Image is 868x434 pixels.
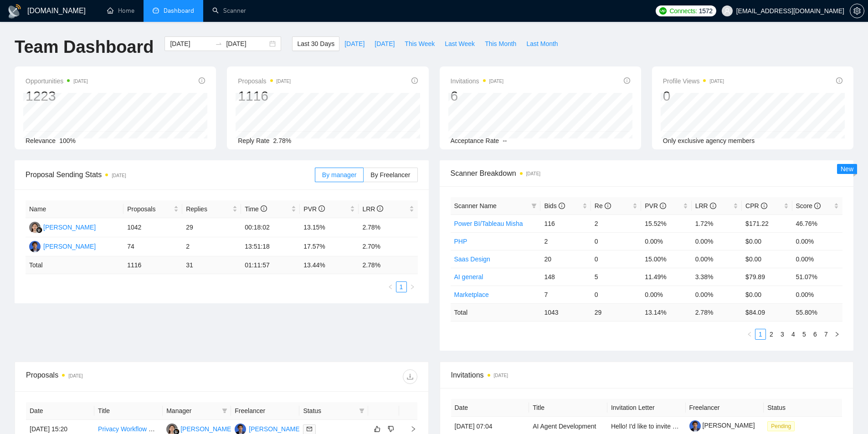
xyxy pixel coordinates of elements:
a: KK[PERSON_NAME] [166,425,233,432]
td: $0.00 [742,286,792,303]
span: Scanner Name [454,202,497,209]
span: Proposals [127,204,172,214]
img: gigradar-bm.png [36,227,42,233]
span: Last 30 Days [297,39,334,49]
span: Dashboard [164,7,194,15]
div: 0 [663,87,724,105]
li: Previous Page [385,281,396,292]
td: $0.00 [742,232,792,250]
span: filter [220,404,229,418]
td: 13.14 % [641,303,691,321]
span: dashboard [153,7,159,14]
img: upwork-logo.png [659,7,667,15]
button: left [385,281,396,292]
span: Manager [166,406,218,416]
span: [DATE] [344,39,365,49]
td: 0.00% [692,286,742,303]
td: 2 [182,237,241,256]
td: 20 [540,250,591,268]
div: [PERSON_NAME] [43,222,96,232]
button: left [744,329,755,340]
button: Last 30 Days [292,36,339,51]
a: Power BI/Tableau Misha [454,220,523,227]
span: Bids [544,202,565,209]
div: Proposals [26,369,221,384]
span: to [215,40,222,47]
td: 1.72% [692,214,742,232]
input: End date [226,39,267,49]
td: 11.49% [641,268,691,286]
span: PVR [645,202,666,209]
td: 5 [591,268,641,286]
td: 1116 [123,256,182,274]
span: info-circle [199,77,205,84]
td: 2 [540,232,591,250]
a: 2 [766,329,776,339]
span: Relevance [26,137,56,144]
td: 55.80 % [792,303,842,321]
a: DU[PERSON_NAME] [29,242,96,250]
td: $171.22 [742,214,792,232]
li: 4 [788,329,799,340]
span: Proposal Sending Stats [26,169,315,180]
td: 0.00% [641,286,691,303]
span: right [403,426,416,432]
td: $0.00 [742,250,792,268]
td: 1042 [123,218,182,237]
a: 1 [755,329,765,339]
td: 0.00% [692,232,742,250]
span: download [403,373,417,380]
td: 2.78 % [359,256,417,274]
span: info-circle [761,203,767,209]
span: filter [357,404,366,418]
span: CPR [745,202,767,209]
time: [DATE] [526,171,540,176]
td: 0.00% [641,232,691,250]
td: 29 [591,303,641,321]
li: Next Page [832,329,842,340]
th: Freelancer [686,399,764,417]
button: right [407,281,418,292]
th: Status [764,399,842,417]
a: AI Agent Development [533,423,596,430]
h1: Team Dashboard [15,36,154,58]
a: setting [850,7,864,15]
time: [DATE] [277,79,291,84]
a: Saas Design [454,255,490,263]
span: Replies [186,204,231,214]
th: Proposals [123,200,182,218]
iframe: Intercom live chat [837,403,859,425]
a: homeHome [107,7,134,15]
span: By Freelancer [370,171,410,179]
td: 7 [540,286,591,303]
td: 2.70% [359,237,417,256]
li: 2 [766,329,777,340]
td: 116 [540,214,591,232]
span: info-circle [559,203,565,209]
span: info-circle [605,203,611,209]
td: 51.07% [792,268,842,286]
th: Title [94,402,163,420]
th: Title [529,399,607,417]
a: PHP [454,238,467,245]
span: Last Week [445,39,475,49]
span: Score [796,202,821,209]
td: 74 [123,237,182,256]
td: 15.00% [641,250,691,268]
div: 1116 [238,87,291,105]
span: Connects: [669,6,697,16]
th: Freelancer [231,402,299,420]
span: Time [245,205,267,213]
li: 6 [810,329,821,340]
td: 0 [591,232,641,250]
span: right [834,332,840,337]
th: Manager [163,402,231,420]
div: 1223 [26,87,88,105]
a: 1 [396,282,406,292]
span: 2.78% [273,137,292,144]
a: searchScanner [212,7,246,15]
td: 13:51:18 [241,237,300,256]
td: 15.52% [641,214,691,232]
span: Reply Rate [238,137,269,144]
img: logo [7,4,22,19]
